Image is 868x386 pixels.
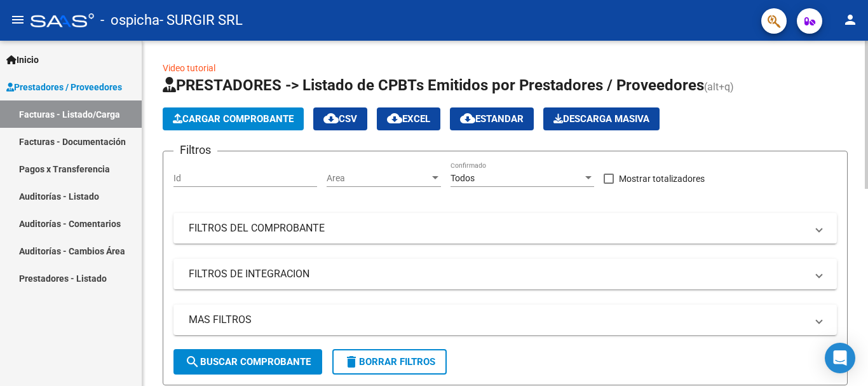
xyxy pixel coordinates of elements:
[553,113,649,125] span: Descarga Masiva
[189,267,806,281] mat-panel-title: FILTROS DE INTEGRACION
[173,113,294,125] span: Cargar Comprobante
[327,173,430,184] span: Area
[323,113,357,125] span: CSV
[189,313,806,327] mat-panel-title: MAS FILTROS
[332,349,447,375] button: Borrar Filtros
[173,259,837,289] mat-expansion-panel-header: FILTROS DE INTEGRACION
[825,343,855,373] div: Open Intercom Messenger
[543,107,660,130] app-download-masive: Descarga masiva de comprobantes (adjuntos)
[163,107,304,130] button: Cargar Comprobante
[159,6,243,34] span: - SURGIR SRL
[100,6,159,34] span: - ospicha
[163,63,215,73] a: Video tutorial
[843,12,858,27] mat-icon: person
[185,356,311,368] span: Buscar Comprobante
[173,213,837,244] mat-expansion-panel-header: FILTROS DEL COMPROBANTE
[543,107,660,130] button: Descarga Masiva
[451,173,475,183] span: Todos
[344,354,359,369] mat-icon: delete
[185,354,200,369] mat-icon: search
[387,113,430,125] span: EXCEL
[377,107,440,130] button: EXCEL
[189,221,806,235] mat-panel-title: FILTROS DEL COMPROBANTE
[450,107,534,130] button: Estandar
[163,76,704,94] span: PRESTADORES -> Listado de CPBTs Emitidos por Prestadores / Proveedores
[6,80,122,94] span: Prestadores / Proveedores
[387,111,402,126] mat-icon: cloud_download
[173,141,217,159] h3: Filtros
[460,111,475,126] mat-icon: cloud_download
[10,12,25,27] mat-icon: menu
[460,113,524,125] span: Estandar
[173,305,837,335] mat-expansion-panel-header: MAS FILTROS
[6,53,39,67] span: Inicio
[619,171,705,186] span: Mostrar totalizadores
[704,81,734,93] span: (alt+q)
[344,356,435,368] span: Borrar Filtros
[323,111,339,126] mat-icon: cloud_download
[313,107,367,130] button: CSV
[173,349,322,375] button: Buscar Comprobante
